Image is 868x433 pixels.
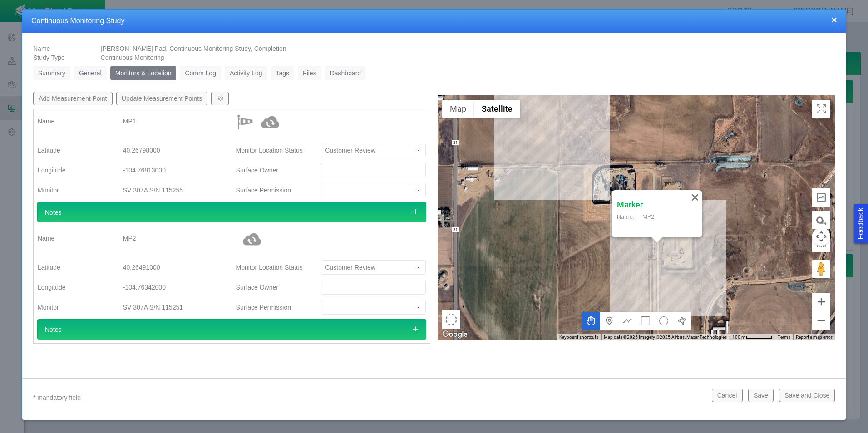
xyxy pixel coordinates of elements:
a: Files [298,66,321,80]
button: Elevation [812,188,830,207]
h4: Continuous Monitoring Study [31,16,837,26]
button: Draw a multipoint line [618,312,636,330]
span: Continuous Monitoring [101,54,164,61]
button: Draw a circle [655,312,673,330]
a: Open this area in Google Maps (opens a new window) [440,329,470,340]
span: Study Type [33,54,65,61]
span: Map data ©2025 Imagery ©2025 Airbus, Maxar Technologies [604,335,727,340]
img: Google [440,329,470,340]
span: MP2 [642,213,654,220]
p: * mandatory field [33,392,705,403]
button: Zoom out [812,311,830,330]
label: Surface Permission [229,182,314,198]
button: close [831,15,837,25]
button: Measure [812,234,830,252]
button: Measure [812,211,830,229]
a: Terms (opens in new tab) [778,335,790,340]
button: Add Measurement Point [33,92,113,105]
div: -104.76342000 [123,279,228,295]
label: Longitude [30,279,116,295]
label: Name [30,230,116,246]
div: SV 307A S/N 115251 [123,299,228,315]
label: Monitor Location Status [229,259,314,276]
button: Draw a rectangle [636,312,655,330]
a: General [74,66,107,80]
label: Monitor Location Status [229,142,314,158]
span: 100 m [732,335,745,340]
button: Zoom in [812,293,830,311]
button: Save [748,389,774,402]
img: Synced with API [243,230,261,248]
div: SV 307A S/N 115255 [123,182,228,198]
button: Show satellite imagery [474,100,520,118]
div: -104.76813000 [123,162,228,178]
button: Drag Pegman onto the map to open Street View [812,260,830,278]
div: Notes [37,319,426,340]
a: Monitors & Location [110,66,177,80]
a: Tags [271,66,295,80]
button: Show street map [442,100,474,118]
button: Close [688,190,702,205]
span: Name [33,45,50,52]
label: Surface Owner [229,162,314,178]
div: MP1 [123,113,228,129]
div: 40.26491000 [123,259,228,276]
div: MP2 [123,230,228,246]
button: Keyboard shortcuts [559,334,598,340]
label: Surface Owner [229,279,314,295]
button: Map camera controls [812,227,830,246]
button: Save and Close [779,389,835,402]
label: Monitor [30,299,116,315]
label: Latitude [30,142,116,158]
label: Latitude [30,259,116,276]
label: Monitor [30,182,116,198]
img: Synced with API [261,113,279,131]
button: Update Measurement Points [116,92,208,105]
span: Name: [617,213,634,220]
h4: Marker [617,199,643,210]
a: Activity Log [225,66,267,80]
a: Comm Log [180,66,221,80]
a: Report a map error [796,335,832,340]
button: Cancel [712,389,743,402]
div: Notes [37,202,426,222]
div: 40.26798000 [123,142,228,158]
button: Select area [442,310,460,329]
button: Map Scale: 100 m per 55 pixels [730,334,775,340]
label: Name [30,113,116,129]
button: Add a marker [600,312,618,330]
label: Surface Permission [229,299,314,315]
button: Draw a polygon [673,312,691,330]
img: Noise$Image_collection_Noise$Windsock.png [236,113,254,131]
a: Dashboard [325,66,366,80]
button: Move the map [582,312,600,330]
span: [PERSON_NAME] Pad, Continuous Monitoring Study, Completion [101,45,286,52]
label: Longitude [30,162,116,178]
a: Summary [33,66,70,80]
button: Toggle Fullscreen in browser window [812,100,830,118]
